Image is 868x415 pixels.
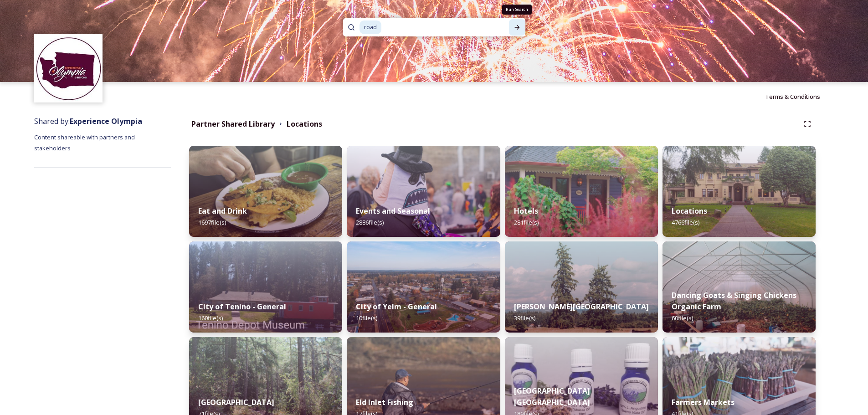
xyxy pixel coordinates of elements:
strong: [PERSON_NAME][GEOGRAPHIC_DATA] [514,302,649,312]
strong: [GEOGRAPHIC_DATA] [198,397,274,407]
img: 3aa29cf5-a609-4203-ba6d-c0e24a7f9d5d.jpg [505,241,658,333]
strong: [GEOGRAPHIC_DATA] [GEOGRAPHIC_DATA] [514,386,590,407]
strong: Experience Olympia [70,116,142,126]
span: 1697 file(s) [198,218,226,226]
img: 6ee1fa38-50c4-47f5-8c44-20e0a6fec193.jpg [347,241,500,333]
strong: Dancing Goats & Singing Chickens Organic Farm [672,290,796,312]
span: Terms & Conditions [765,92,820,101]
img: download.jpeg [36,36,102,102]
span: 2886 file(s) [356,218,384,226]
div: Run Search [502,5,532,15]
span: 160 file(s) [198,314,223,322]
span: road [360,20,381,34]
strong: Farmers Markets [672,397,734,407]
img: a0e002fa-8ac6-45f8-808f-2eff4e864581.jpg [189,146,342,237]
img: 01dfedb3-f9ab-4218-ac58-566c60a655a5.jpg [347,146,500,237]
span: 281 file(s) [514,218,539,226]
strong: Eat and Drink [198,206,247,216]
span: Content shareable with partners and stakeholders [34,133,136,152]
strong: Locations [287,119,322,129]
strong: Hotels [514,206,538,216]
strong: Partner Shared Library [191,119,275,129]
strong: City of Tenino - General [198,302,286,312]
span: 60 file(s) [672,314,693,322]
strong: Events and Seasonal [356,206,430,216]
span: 4766 file(s) [672,218,699,226]
img: 40da0bf2-13ca-4fa9-92ab-c24666313aac.jpg [663,241,816,333]
img: 89a5bdf1-4903-4510-b079-5b495e2b74da.jpg [505,146,658,237]
span: Shared by: [34,116,142,126]
img: 590f7ed6-6c20-482d-abb7-e273d6928add.jpg [189,241,342,333]
img: 1a6aefa4-f8a4-4c7b-b265-d8a594f9ce8f.jpg [663,146,816,237]
span: 10 file(s) [356,314,377,322]
span: 39 file(s) [514,314,535,322]
strong: Locations [672,206,707,216]
strong: Eld Inlet Fishing [356,397,413,407]
a: Terms & Conditions [765,91,834,102]
strong: City of Yelm - General [356,302,437,312]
